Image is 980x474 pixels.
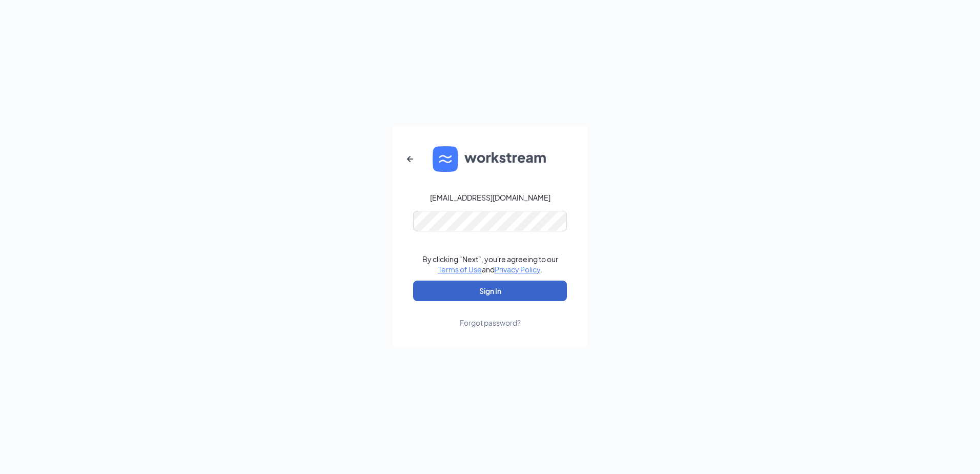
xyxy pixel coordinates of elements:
[433,146,547,172] img: WS logo and Workstream text
[422,254,558,274] div: By clicking "Next", you're agreeing to our and .
[495,265,540,274] a: Privacy Policy
[430,192,550,203] div: [EMAIL_ADDRESS][DOMAIN_NAME]
[398,147,422,171] button: ArrowLeftNew
[404,153,416,165] svg: ArrowLeftNew
[460,318,521,328] div: Forgot password?
[413,281,567,301] button: Sign In
[438,265,482,274] a: Terms of Use
[460,301,521,328] a: Forgot password?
